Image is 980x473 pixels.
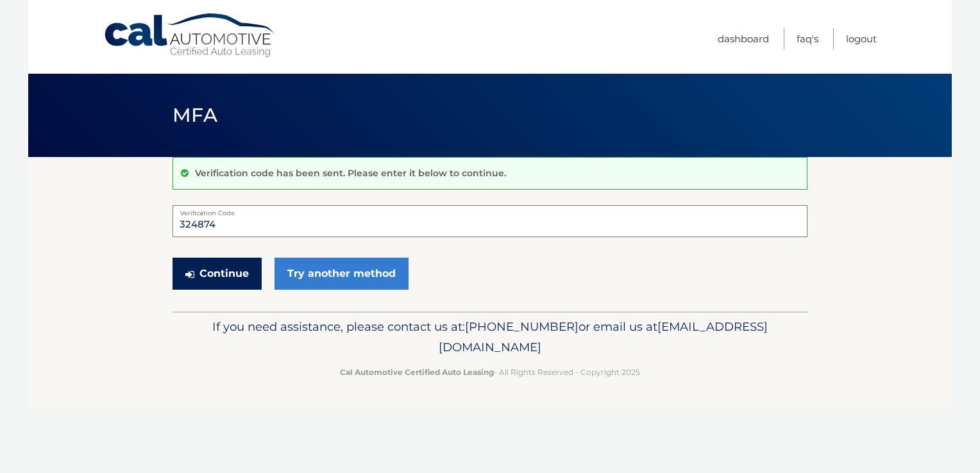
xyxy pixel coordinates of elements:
strong: Cal Automotive Certified Auto Leasing [340,367,494,377]
span: [EMAIL_ADDRESS][DOMAIN_NAME] [439,319,768,354]
a: Try another method [275,258,409,290]
a: Dashboard [718,28,769,49]
p: If you need assistance, please contact us at: or email us at [181,317,799,358]
span: MFA [173,103,217,127]
label: Verification Code [173,205,807,215]
a: Logout [846,28,877,49]
p: Verification code has been sent. Please enter it below to continue. [195,167,506,179]
input: Verification Code [173,205,807,237]
p: - All Rights Reserved - Copyright 2025 [181,365,799,379]
button: Continue [173,258,262,290]
a: FAQ's [797,28,818,49]
a: Cal Automotive [103,13,276,58]
span: [PHONE_NUMBER] [465,319,579,334]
